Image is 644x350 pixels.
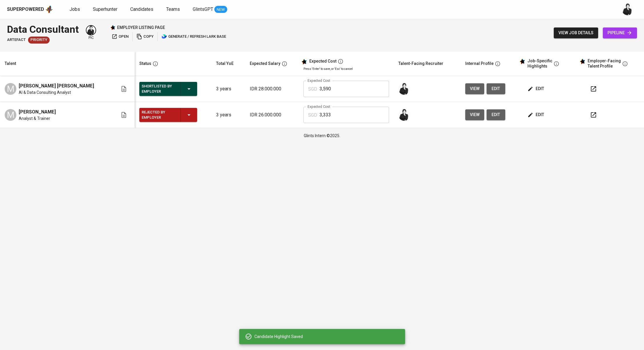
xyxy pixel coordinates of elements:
[554,27,598,38] button: view job details
[19,82,94,89] span: [PERSON_NAME] [PERSON_NAME]
[558,29,593,37] span: view job details
[19,89,71,95] span: AI & Data Consulting Analyst
[5,83,16,95] div: M
[301,59,307,65] img: glints_star.svg
[465,83,484,94] button: view
[162,34,167,39] img: lark
[487,109,505,120] button: edit
[160,32,228,41] button: lark generate / refresh lark base
[7,6,44,13] div: Superpowered
[86,26,96,35] img: medwi@glints.com
[216,60,234,67] div: Total YoE
[136,33,154,40] span: copy
[7,5,53,14] a: Superpoweredapp logo
[142,82,176,95] div: Shortlisted by Employer
[117,25,165,30] p: employer listing page
[162,33,226,40] span: generate / refresh lark base
[470,85,480,92] span: view
[70,6,81,13] a: Jobs
[465,60,494,67] div: Internal Profile
[139,60,151,67] div: Status
[526,83,546,94] button: edit
[7,22,79,37] div: Data Consultant
[603,27,637,38] a: pipeline
[216,85,240,92] p: 3 years
[491,111,501,118] span: edit
[142,108,176,121] div: Rejected by Employer
[465,109,484,120] button: view
[166,6,180,12] span: Teams
[250,60,280,67] div: Expected Salary
[110,25,115,30] img: Glints Star
[579,58,585,64] img: glints_star.svg
[28,37,50,43] span: Priority
[622,4,633,15] img: medwi@glints.com
[19,108,56,115] span: [PERSON_NAME]
[588,58,621,69] div: Employer-Facing Talent Profile
[491,85,501,92] span: edit
[250,111,294,118] p: IDR 26.000.000
[93,6,117,12] span: Superhunter
[45,5,53,14] img: app logo
[250,85,294,92] p: IDR 28.000.000
[487,83,505,94] button: edit
[166,6,181,13] a: Teams
[309,59,336,64] div: Expected Cost
[70,6,80,12] span: Jobs
[139,108,197,122] button: Rejected by Employer
[216,111,240,118] p: 3 years
[110,32,130,41] button: open
[398,109,410,121] img: medwi@glints.com
[254,334,400,339] div: Candidate Highlight Saved
[308,112,317,119] p: SGD
[398,60,443,67] div: Talent-Facing Recruiter
[112,33,129,40] span: open
[607,29,632,37] span: pipeline
[130,6,155,13] a: Candidates
[529,85,544,92] span: edit
[135,32,155,41] button: copy
[193,6,213,12] span: GlintsGPT
[308,86,317,93] p: SGD
[529,111,544,118] span: edit
[214,7,227,13] span: NEW
[526,109,546,120] button: edit
[93,6,119,13] a: Superhunter
[86,25,96,40] div: pic
[519,58,525,64] img: glints_star.svg
[139,82,197,96] button: Shortlisted by Employer
[5,60,16,67] div: Talent
[19,115,50,121] span: Analyst & Trainer
[398,83,410,95] img: medwi@glints.com
[303,67,389,71] p: Press 'Enter' to save, or 'Esc' to cancel
[470,111,480,118] span: view
[5,109,16,121] div: M
[527,58,552,69] div: Job-Specific Highlights
[130,6,153,12] span: Candidates
[193,6,227,13] a: GlintsGPT NEW
[28,37,50,44] div: New Job received from Demand Team
[7,37,26,43] span: Artefact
